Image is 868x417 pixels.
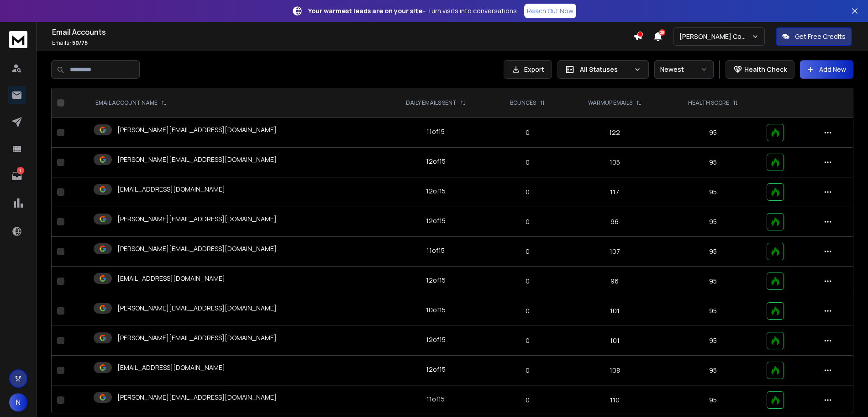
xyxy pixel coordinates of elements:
[564,177,665,207] td: 117
[744,65,787,74] p: Health Check
[588,99,632,107] p: WARMUP EMAILS
[665,237,761,267] td: 95
[95,99,167,107] div: EMAIL ACCOUNT NAME
[117,244,277,253] p: [PERSON_NAME][EMAIL_ADDRESS][DOMAIN_NAME]
[665,148,761,177] td: 95
[726,60,794,79] button: Health Check
[659,29,665,36] span: 28
[665,326,761,356] td: 95
[564,267,665,296] td: 96
[426,305,446,315] div: 10 of 15
[117,333,277,342] p: [PERSON_NAME][EMAIL_ADDRESS][DOMAIN_NAME]
[564,356,665,385] td: 108
[665,118,761,148] td: 95
[564,118,665,148] td: 122
[117,155,277,164] p: [PERSON_NAME][EMAIL_ADDRESS][DOMAIN_NAME]
[117,214,277,224] p: [PERSON_NAME][EMAIL_ADDRESS][DOMAIN_NAME]
[117,125,277,134] p: [PERSON_NAME][EMAIL_ADDRESS][DOMAIN_NAME]
[510,99,536,107] p: BOUNCES
[496,306,559,315] p: 0
[564,326,665,356] td: 101
[795,32,846,41] p: Get Free Credits
[426,395,445,404] div: 11 of 15
[679,32,752,41] p: [PERSON_NAME] Consulting
[117,304,277,313] p: [PERSON_NAME][EMAIL_ADDRESS][DOMAIN_NAME]
[527,6,573,16] p: Reach Out Now
[308,6,422,15] strong: Your warmest leads are on your site
[496,158,559,167] p: 0
[8,167,26,185] a: 1
[9,31,27,48] img: logo
[504,60,552,79] button: Export
[72,39,88,47] span: 50 / 75
[52,27,633,37] h1: Email Accounts
[524,4,576,18] a: Reach Out Now
[426,276,446,285] div: 12 of 15
[496,396,559,405] p: 0
[496,277,559,286] p: 0
[564,296,665,326] td: 101
[800,60,853,79] button: Add New
[426,335,446,344] div: 12 of 15
[426,187,446,196] div: 12 of 15
[496,128,559,137] p: 0
[564,207,665,237] td: 96
[688,99,729,107] p: HEALTH SCORE
[580,65,630,74] p: All Statuses
[496,247,559,256] p: 0
[776,27,852,46] button: Get Free Credits
[496,366,559,375] p: 0
[426,216,446,225] div: 12 of 15
[426,246,445,255] div: 11 of 15
[9,393,27,412] button: N
[117,363,225,372] p: [EMAIL_ADDRESS][DOMAIN_NAME]
[665,267,761,296] td: 95
[17,167,24,174] p: 1
[406,99,457,107] p: DAILY EMAILS SENT
[426,127,445,136] div: 11 of 15
[654,60,714,79] button: Newest
[665,207,761,237] td: 95
[496,336,559,345] p: 0
[665,296,761,326] td: 95
[665,356,761,385] td: 95
[564,148,665,177] td: 105
[117,185,225,194] p: [EMAIL_ADDRESS][DOMAIN_NAME]
[426,157,446,166] div: 12 of 15
[564,385,665,415] td: 110
[564,237,665,267] td: 107
[496,187,559,197] p: 0
[496,217,559,226] p: 0
[665,385,761,415] td: 95
[52,39,633,47] p: Emails :
[308,6,517,16] p: – Turn visits into conversations
[117,393,277,402] p: [PERSON_NAME][EMAIL_ADDRESS][DOMAIN_NAME]
[117,274,225,283] p: [EMAIL_ADDRESS][DOMAIN_NAME]
[426,365,446,374] div: 12 of 15
[665,177,761,207] td: 95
